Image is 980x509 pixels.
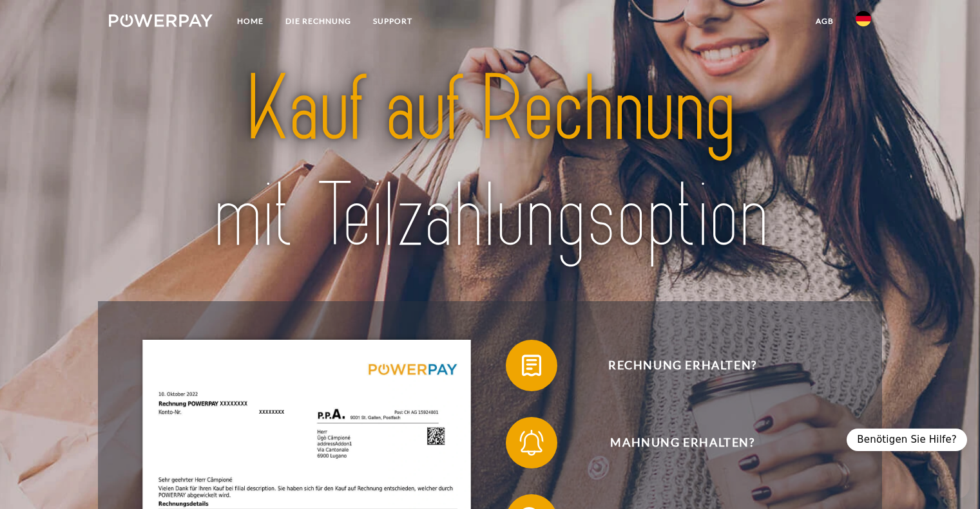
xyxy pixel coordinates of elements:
[274,10,362,33] a: DIE RECHNUNG
[506,417,841,468] button: Mahnung erhalten?
[515,427,548,459] img: qb_bell.svg
[856,11,871,26] img: de
[146,51,833,274] img: title-powerpay_de.svg
[524,417,840,468] span: Mahnung erhalten?
[847,429,967,451] div: Benötigen Sie Hilfe?
[109,14,213,27] img: logo-powerpay-white.svg
[928,458,970,499] iframe: Schaltfläche zum Öffnen des Messaging-Fensters
[506,340,841,391] button: Rechnung erhalten?
[362,10,423,33] a: SUPPORT
[515,349,548,382] img: qb_bill.svg
[805,10,845,33] a: agb
[524,340,840,391] span: Rechnung erhalten?
[226,10,274,33] a: Home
